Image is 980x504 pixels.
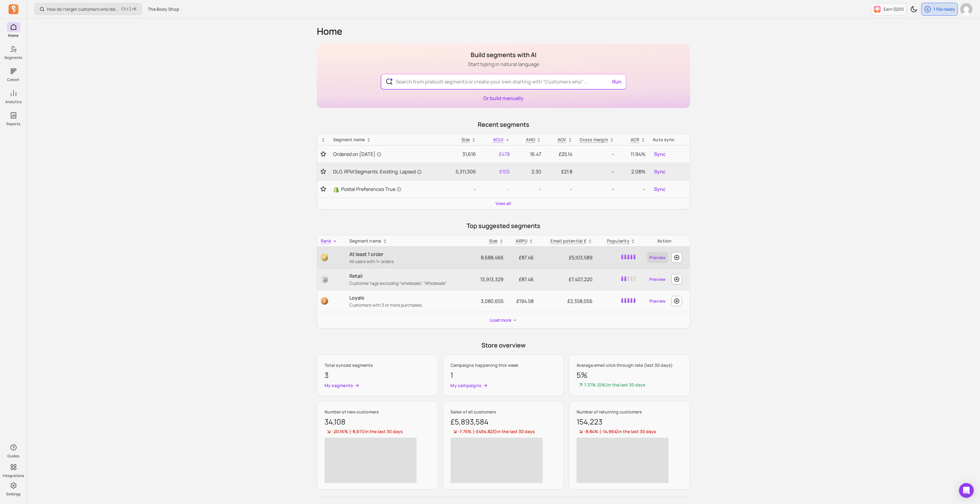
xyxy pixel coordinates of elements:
a: Ordered on [DATE] [333,150,437,158]
span: ( -£494,823 ) [473,428,497,434]
p: £478 [484,150,510,158]
a: View all [496,200,511,207]
button: Toggle dark mode [908,3,920,15]
span: + [121,6,137,12]
p: Analytics [5,99,21,104]
p: Number of new customers [325,409,430,415]
p: £21.8 [549,168,572,175]
span: 3 [321,297,328,305]
p: Gross margin [580,137,609,143]
p: -- [580,150,615,158]
p: How do I target customers who didn’t open or click a campaign? [47,6,119,12]
span: 2 [321,276,328,283]
p: 11.94% [622,150,645,158]
span: Sync [654,185,666,193]
p: 5,311,306 [445,168,476,175]
button: Load more [487,315,520,326]
p: Total synced segments [325,362,430,368]
p: 1 [451,370,557,381]
p: £25.14 [549,150,572,158]
p: 5% [577,370,682,381]
span: 1 [321,254,328,261]
button: Sync [653,149,667,159]
a: 154,223 [577,416,602,427]
p: Customer tags excluding "wholesale", "Wholesale" [349,280,467,286]
p: Start typing in natural language [468,60,539,68]
p: - [517,185,542,193]
span: ( -8,611 ) [349,428,365,434]
input: Search from prebuilt segments or create your own starting with “Customers who” ... [391,74,616,89]
a: £5,893,584 [451,416,489,427]
button: Guides [7,441,20,460]
span: Postal Preferences True [341,185,402,193]
p: - [549,185,572,193]
span: £87.46 [519,276,534,283]
span: 13,913,329 [480,276,504,283]
p: 3 [325,370,430,381]
p: in the last 30 days [577,428,682,435]
p: in the last 30 days [577,382,682,389]
button: Sync [653,184,667,194]
div: Auto sync [653,137,686,143]
span: £2,358,056 [567,298,593,304]
span: ( 0% ) [597,382,607,388]
p: 2.30 [517,168,542,175]
div: Action [643,238,686,244]
span: ANO [526,137,535,142]
h1: Build segments with AI [468,51,539,59]
span: £87.46 [519,254,534,261]
a: My segments [325,382,430,389]
span: Rank [321,238,331,244]
kbd: K [134,7,137,12]
button: How do I target customers who didn’t open or click a campaign?Ctrl+K [34,3,142,15]
span: Ordered on [DATE] [333,150,382,158]
span: £7,407,220 [569,276,593,283]
img: Shopify [333,187,339,193]
button: 1 file ready [921,3,958,16]
button: Run [610,76,624,88]
p: Settings [6,492,21,497]
span: £194.58 [516,298,534,304]
p: Reports [6,122,20,126]
p: Recent segments [317,120,690,129]
img: avatar [960,3,973,15]
span: ‌ [325,438,417,483]
span: Size [461,137,470,142]
span: Size [489,238,498,244]
h1: Home [317,26,690,37]
p: Guides [7,454,19,459]
p: Segments [5,55,22,60]
div: Open Intercom Messenger [959,483,974,498]
a: Preview [647,274,668,285]
p: ARPU [516,238,528,244]
p: -- [580,185,615,193]
span: ‌ [451,438,543,483]
p: Store overview [317,341,690,350]
p: Integrations [3,473,24,478]
p: At least 1 order [349,250,467,258]
p: Loyals [349,294,467,301]
p: Popularity [607,238,629,244]
p: Campaigns happening this week [451,362,557,368]
p: Average email click through rate (last 30 days) [577,362,682,368]
p: Customers with 3 or more purchases. [349,302,467,308]
div: Segment name [349,238,467,244]
a: DLG. RFM Segments. Existing. Lapsed [333,168,437,175]
span: 7.37% [584,382,597,388]
span: -20.16% [332,428,349,434]
p: 1 file ready [933,6,955,12]
span: DLG. RFM Segments. Existing. Lapsed [333,168,422,175]
p: in the last 30 days [325,428,430,435]
a: Preview [647,252,668,263]
p: Top suggested segments [317,222,690,230]
button: Toggle favorite [321,151,326,157]
p: -- [622,185,645,193]
p: - [445,185,476,193]
p: My segments [325,382,353,389]
kbd: Ctrl [121,6,132,12]
p: AOV [558,137,566,143]
p: -- [580,168,615,175]
div: Segment name [333,137,437,143]
p: Retail [349,272,467,280]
